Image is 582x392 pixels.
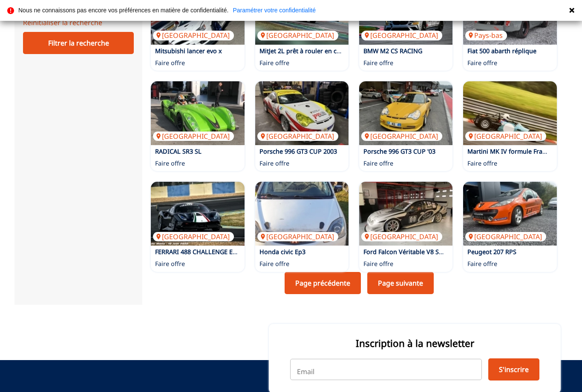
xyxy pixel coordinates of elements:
a: Martini MK IV formule France [467,147,553,155]
p: Faire offre [363,159,393,168]
p: [GEOGRAPHIC_DATA] [153,31,234,40]
a: Peugeot 207 RPS[GEOGRAPHIC_DATA] [463,182,556,246]
p: [GEOGRAPHIC_DATA] [153,232,234,241]
a: Porsche 996 GT3 CUP '03[GEOGRAPHIC_DATA] [359,81,452,145]
p: [GEOGRAPHIC_DATA] [153,132,234,141]
p: Faire offre [467,260,497,268]
a: RADICAL SR3 SL[GEOGRAPHIC_DATA] [151,81,244,145]
a: Fiat 500 abarth réplique [467,47,536,55]
a: Porsche 996 GT3 CUP '03 [363,147,435,155]
img: FERRARI 488 CHALLENGE EVO 2020 [151,182,244,246]
p: [GEOGRAPHIC_DATA] [465,132,546,141]
a: Porsche 996 GT3 CUP 2003[GEOGRAPHIC_DATA] [255,81,349,145]
img: Porsche 996 GT3 CUP 2003 [255,81,349,145]
img: Honda civic Ep3 [255,182,349,246]
p: [GEOGRAPHIC_DATA] [361,132,442,141]
p: Faire offre [363,260,393,268]
img: Peugeot 207 RPS [463,182,556,246]
p: Faire offre [155,59,185,67]
a: Paramétrer votre confidentialité [233,7,316,13]
a: Ford Falcon Véritable V8 Super Car Australia DE 1999 [363,248,516,256]
p: Pays-bas [465,31,507,40]
p: Faire offre [259,159,289,168]
a: BMW M2 CS RACING [363,47,422,55]
p: [GEOGRAPHIC_DATA] [361,232,442,241]
img: Porsche 996 GT3 CUP '03 [359,81,452,145]
p: Faire offre [259,59,289,67]
p: Faire offre [259,260,289,268]
p: Faire offre [363,59,393,67]
a: Page suivante [367,272,434,294]
a: Porsche 996 GT3 CUP 2003 [259,147,337,155]
p: Faire offre [155,260,185,268]
img: Martini MK IV formule France [463,81,556,145]
p: Faire offre [467,59,497,67]
button: S'inscrire [488,358,539,381]
p: Faire offre [155,159,185,168]
a: Ford Falcon Véritable V8 Super Car Australia DE 1999[GEOGRAPHIC_DATA] [359,182,452,246]
a: Peugeot 207 RPS [467,248,516,256]
a: FERRARI 488 CHALLENGE EVO 2020 [155,248,256,256]
a: Honda civic Ep3 [259,248,305,256]
p: [GEOGRAPHIC_DATA] [361,31,442,40]
a: Réinitialiser la recherche [23,18,102,27]
img: Ford Falcon Véritable V8 Super Car Australia DE 1999 [359,182,452,246]
a: Page précédente [285,272,361,294]
p: Nous ne connaissons pas encore vos préférences en matière de confidentialité. [18,7,228,13]
p: Inscription à la newsletter [290,337,539,350]
p: [GEOGRAPHIC_DATA] [257,31,338,40]
input: Email [290,359,482,380]
a: MitJet 2L prêt à rouler en championnat [259,47,372,55]
a: Martini MK IV formule France[GEOGRAPHIC_DATA] [463,81,556,145]
img: RADICAL SR3 SL [151,81,244,145]
p: [GEOGRAPHIC_DATA] [257,232,338,241]
a: FERRARI 488 CHALLENGE EVO 2020[GEOGRAPHIC_DATA] [151,182,244,246]
p: [GEOGRAPHIC_DATA] [465,232,546,241]
a: RADICAL SR3 SL [155,147,202,155]
p: [GEOGRAPHIC_DATA] [257,132,338,141]
p: Faire offre [467,159,497,168]
a: Mitsubishi lancer evo x [155,47,222,55]
div: Filtrer la recherche [23,32,134,54]
a: Honda civic Ep3[GEOGRAPHIC_DATA] [255,182,349,246]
